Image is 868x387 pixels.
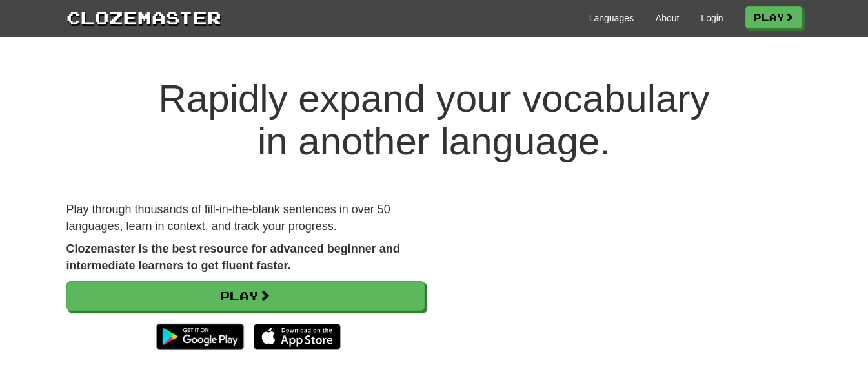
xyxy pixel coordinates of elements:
strong: Clozemaster is the best resource for advanced beginner and intermediate learners to get fluent fa... [66,242,400,272]
a: Play [66,281,425,311]
a: Languages [589,12,634,25]
img: Get it on Google Play [150,317,250,356]
a: Play [745,6,802,28]
a: Login [701,12,723,25]
p: Play through thousands of fill-in-the-blank sentences in over 50 languages, learn in context, and... [66,202,425,235]
a: Clozemaster [66,5,221,29]
img: Download_on_the_App_Store_Badge_US-UK_135x40-25178aeef6eb6b83b96f5f2d004eda3bffbb37122de64afbaef7... [254,324,341,350]
a: About [656,12,680,25]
